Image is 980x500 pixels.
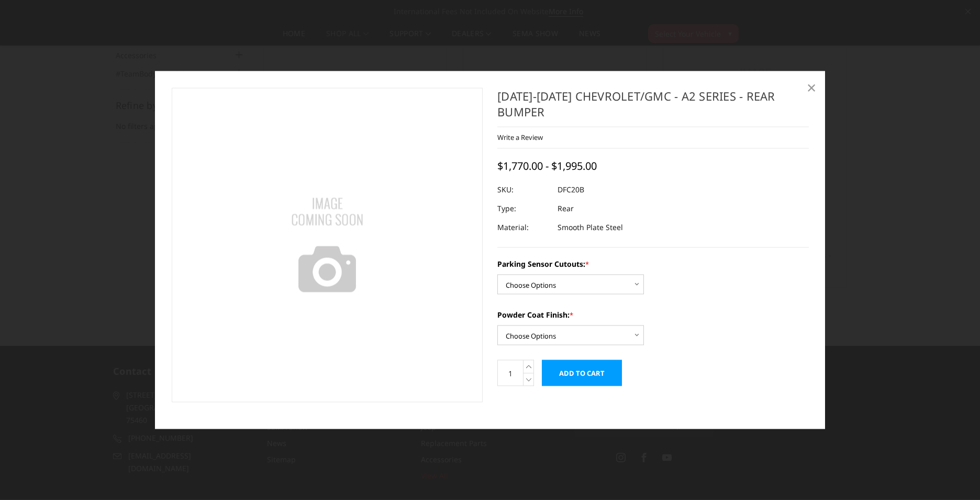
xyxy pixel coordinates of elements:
[542,360,622,386] input: Add to Cart
[558,199,574,218] dd: Rear
[497,218,550,237] dt: Material:
[558,180,584,199] dd: DFC20B
[497,88,809,127] h1: [DATE]-[DATE] Chevrolet/GMC - A2 Series - Rear Bumper
[497,159,597,173] span: $1,770.00 - $1,995.00
[558,218,623,237] dd: Smooth Plate Steel
[497,309,809,320] label: Powder Coat Finish:
[803,79,820,95] a: Close
[497,199,550,218] dt: Type:
[497,258,809,269] label: Parking Sensor Cutouts:
[497,133,543,142] a: Write a Review
[928,450,980,500] iframe: Chat Widget
[497,180,550,199] dt: SKU:
[807,75,816,98] span: ×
